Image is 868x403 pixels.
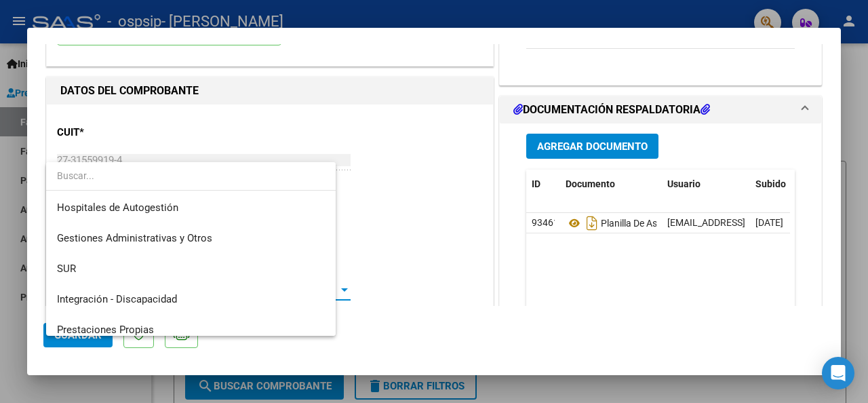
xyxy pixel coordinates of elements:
div: Open Intercom Messenger [822,357,854,389]
span: Integración - Discapacidad [57,293,177,305]
input: dropdown search [46,161,336,190]
span: Prestaciones Propias [57,324,154,336]
span: SUR [57,263,76,275]
span: Hospitales de Autogestión [57,201,178,214]
span: Gestiones Administrativas y Otros [57,232,212,244]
